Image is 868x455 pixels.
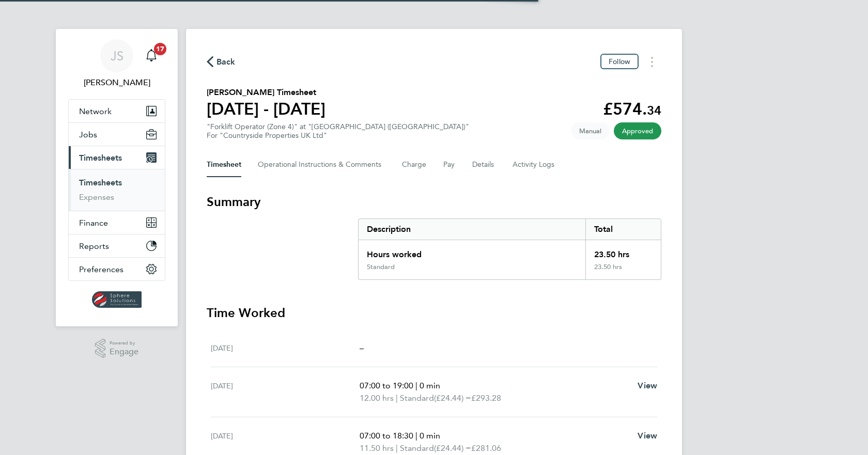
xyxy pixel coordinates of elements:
[443,152,456,177] button: Pay
[69,258,165,280] button: Preferences
[207,131,469,140] div: For "Countryside Properties UK Ltd"
[420,381,440,390] span: 0 min
[396,443,398,453] span: |
[56,29,178,326] nav: Main navigation
[434,393,471,403] span: (£24.44) =
[207,305,661,321] h3: Time Worked
[211,380,360,404] div: [DATE]
[207,122,469,140] div: "Forklift Operator (Zone 4)" at "[GEOGRAPHIC_DATA] ([GEOGRAPHIC_DATA])"
[638,431,657,441] span: View
[360,393,394,403] span: 12.00 hrs
[359,240,585,263] div: Hours worked
[207,194,661,210] h3: Summary
[207,55,236,68] button: Back
[79,178,122,187] a: Timesheets
[638,380,657,392] a: View
[647,103,661,118] span: 34
[638,430,657,442] a: View
[585,219,661,240] div: Total
[396,393,398,403] span: |
[207,99,326,119] h1: [DATE] - [DATE]
[360,343,364,353] span: –
[367,263,395,271] div: Standard
[211,342,360,354] div: [DATE]
[400,392,434,404] span: Standard
[585,263,661,279] div: 23.50 hrs
[69,146,165,169] button: Timesheets
[79,153,122,163] span: Timesheets
[141,39,162,72] a: 17
[79,106,112,116] span: Network
[638,381,657,390] span: View
[415,381,417,390] span: |
[471,393,501,403] span: £293.28
[69,211,165,234] button: Finance
[69,123,165,146] button: Jobs
[211,430,360,454] div: [DATE]
[68,291,165,308] a: Go to home page
[79,264,123,274] span: Preferences
[207,86,326,99] h2: [PERSON_NAME] Timesheet
[258,152,385,177] button: Operational Instructions & Comments
[400,442,434,454] span: Standard
[154,43,166,55] span: 17
[111,49,123,62] span: JS
[513,152,556,177] button: Activity Logs
[643,54,661,70] button: Timesheets Menu
[585,240,661,263] div: 23.50 hrs
[420,431,440,441] span: 0 min
[360,443,394,453] span: 11.50 hrs
[359,219,585,240] div: Description
[216,56,236,68] span: Back
[472,152,496,177] button: Details
[69,100,165,122] button: Network
[434,443,471,453] span: (£24.44) =
[92,291,142,308] img: spheresolutions-logo-retina.png
[358,218,661,280] div: Summary
[471,443,501,453] span: £281.06
[110,339,138,348] span: Powered by
[69,169,165,211] div: Timesheets
[600,54,639,69] button: Follow
[79,130,97,139] span: Jobs
[68,76,165,89] span: Jack Spencer
[95,339,139,358] a: Powered byEngage
[68,39,165,89] a: JS[PERSON_NAME]
[609,57,630,66] span: Follow
[415,431,417,441] span: |
[207,152,241,177] button: Timesheet
[360,381,413,390] span: 07:00 to 19:00
[110,348,138,356] span: Engage
[603,99,661,119] app-decimal: £574.
[79,192,114,202] a: Expenses
[402,152,427,177] button: Charge
[614,122,661,139] span: This timesheet has been approved.
[79,241,109,251] span: Reports
[360,431,413,441] span: 07:00 to 18:30
[79,218,108,228] span: Finance
[571,122,610,139] span: This timesheet was manually created.
[69,234,165,257] button: Reports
